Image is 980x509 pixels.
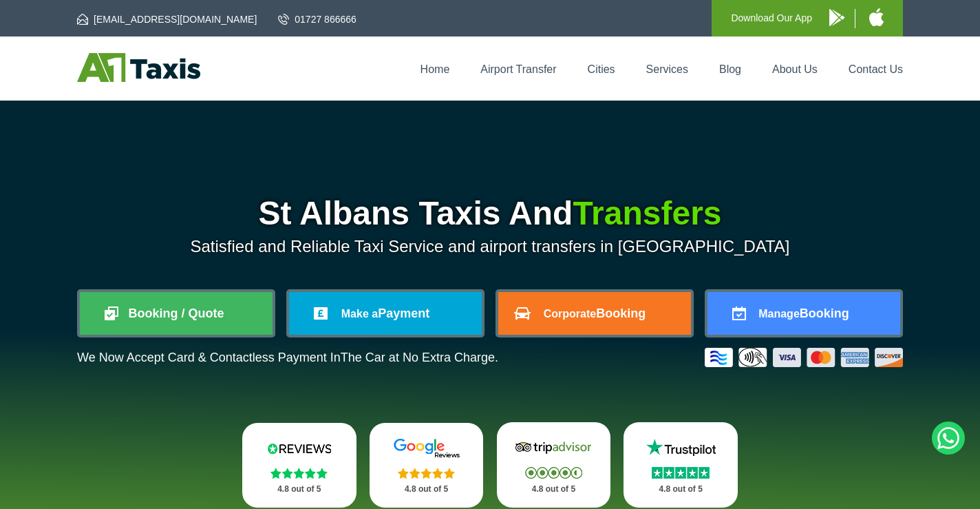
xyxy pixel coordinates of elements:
a: Tripadvisor Stars 4.8 out of 5 [497,422,611,508]
img: A1 Taxis iPhone App [869,8,884,26]
p: Download Our App [731,10,812,27]
p: Satisfied and Reliable Taxi Service and airport transfers in [GEOGRAPHIC_DATA] [77,237,903,256]
p: 4.8 out of 5 [639,481,723,498]
a: Cities [588,63,615,75]
h1: St Albans Taxis And [77,197,903,230]
img: Stars [652,467,710,479]
img: Trustpilot [639,437,722,458]
a: Airport Transfer [480,63,556,75]
span: Transfers [573,195,721,231]
a: 01727 866666 [278,12,356,26]
a: Services [646,63,688,75]
p: We Now Accept Card & Contactless Payment In [77,351,498,365]
span: Make a [341,308,378,320]
a: Make aPayment [289,292,482,335]
span: The Car at No Extra Charge. [341,351,498,364]
img: A1 Taxis St Albans LTD [77,53,200,82]
p: 4.8 out of 5 [257,481,341,498]
span: Manage [758,308,800,320]
a: ManageBooking [707,292,900,335]
a: Blog [719,63,741,75]
a: CorporateBooking [498,292,691,335]
a: Home [420,63,450,75]
p: 4.8 out of 5 [385,481,469,498]
a: Trustpilot Stars 4.8 out of 5 [624,422,738,508]
img: Google [385,438,468,459]
a: Booking / Quote [80,292,273,335]
a: Reviews.io Stars 4.8 out of 5 [242,423,356,508]
img: Stars [270,468,328,479]
p: 4.8 out of 5 [512,481,596,498]
img: A1 Taxis Android App [829,9,844,26]
a: Contact Us [849,63,903,75]
a: About Us [772,63,818,75]
span: Corporate [544,308,596,320]
a: [EMAIL_ADDRESS][DOMAIN_NAME] [77,12,257,26]
img: Stars [525,467,582,479]
img: Credit And Debit Cards [705,348,903,367]
img: Reviews.io [258,438,341,459]
img: Tripadvisor [512,437,595,458]
a: Google Stars 4.8 out of 5 [370,423,484,508]
img: Stars [398,468,455,479]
